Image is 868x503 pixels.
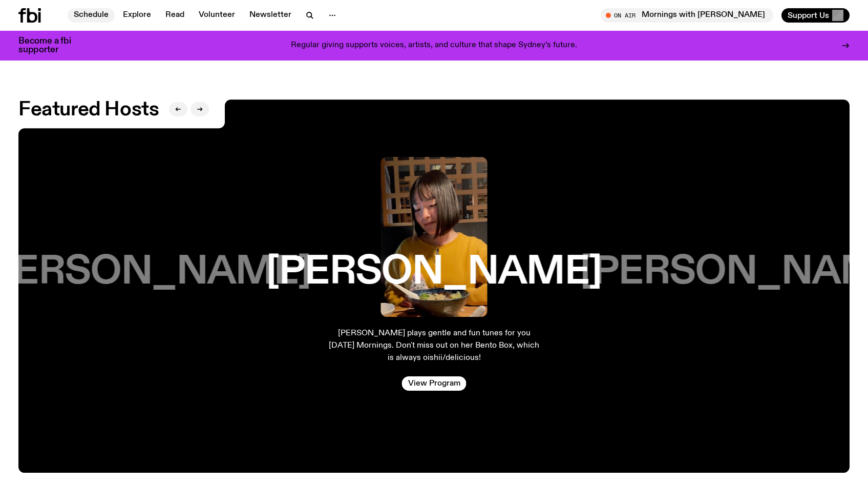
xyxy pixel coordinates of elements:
a: Schedule [68,8,115,23]
p: Regular giving supports voices, artists, and culture that shape Sydney’s future. [291,41,577,50]
h2: Featured Hosts [18,100,159,119]
button: Support Us [781,8,850,23]
p: [PERSON_NAME] plays gentle and fun tunes for you [DATE] Mornings. Don't miss out on her Bento Box... [328,327,541,364]
a: Read [159,8,190,23]
button: On AirMornings with [PERSON_NAME] [601,8,773,23]
a: Explore [117,8,157,23]
span: Support Us [788,11,829,20]
a: Newsletter [243,8,298,23]
a: View Program [402,376,467,391]
a: Volunteer [193,8,241,23]
h3: Become a fbi supporter [18,37,84,54]
h3: [PERSON_NAME] [266,253,602,292]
